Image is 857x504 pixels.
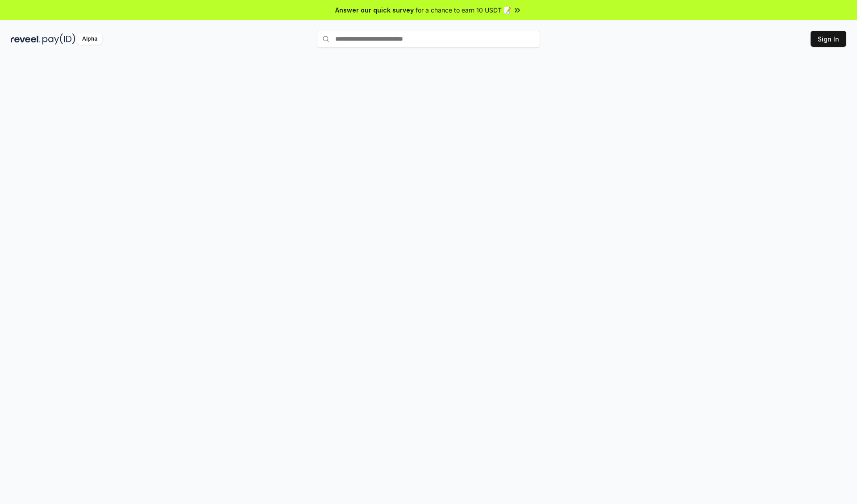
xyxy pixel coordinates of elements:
button: Sign In [811,31,846,47]
img: reveel_dark [11,33,41,45]
div: Alpha [77,33,102,45]
span: for a chance to earn 10 USDT 📝 [416,5,511,15]
span: Answer our quick survey [335,5,414,15]
img: pay_id [42,33,75,45]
